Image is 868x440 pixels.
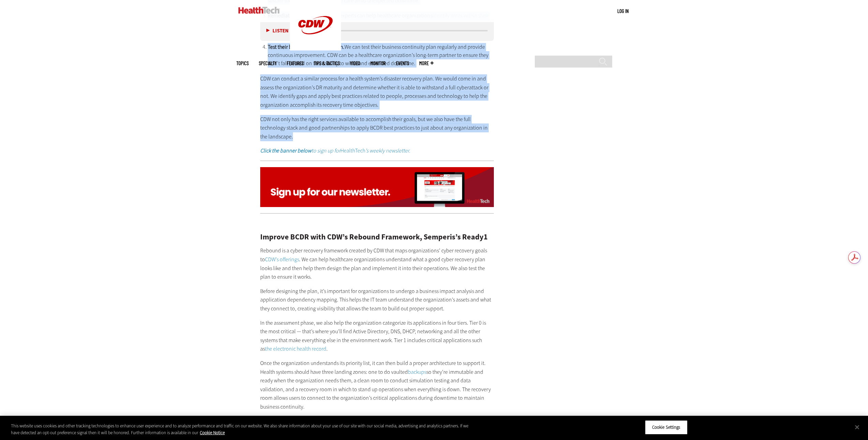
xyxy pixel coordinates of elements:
[370,61,386,66] a: MonITor
[260,147,410,154] a: Click the banner belowto sign up forHealthTech’s weekly newsletter.
[11,423,477,436] div: This website uses cookies and other tracking technologies to enhance user experience and to analy...
[260,233,494,241] h2: Improve BCDR with CDW’s Rebound Framework, Semperis’s Ready1
[314,61,340,66] a: Tips & Tactics
[265,256,299,263] a: CDW’s offerings
[287,61,304,66] a: Features
[617,8,629,15] div: User menu
[419,61,433,66] span: More
[260,319,494,353] p: In the assessment phase, we also help the organization categorize its applications in four tiers....
[260,74,494,109] p: CDW can conduct a similar process for a health system’s disaster recovery plan. We would come in ...
[260,147,340,154] em: to sign up for
[260,115,494,141] p: CDW not only has the right services available to accomplish their goals, but we also have the ful...
[236,61,249,66] span: Topics
[260,287,494,313] p: Before designing the plan, it’s important for organizations to undergo a business impact analysis...
[645,420,688,435] button: Cookie Settings
[238,7,280,14] img: Home
[260,359,494,411] p: Once the organization understands its priority list, it can then build a proper architecture to s...
[408,368,426,376] a: backups
[260,147,311,154] strong: Click the banner below
[260,167,494,207] img: ht_newsletter_animated_q424_signup_desktop
[200,430,225,436] a: More information about your privacy
[617,8,629,14] a: Log in
[350,61,360,66] a: Video
[260,246,494,281] p: Rebound is a cyber recovery framework created by CDW that maps organizations’ cyber recovery goal...
[265,345,326,352] a: the electronic health record
[259,61,277,66] span: Specialty
[365,147,410,154] em: ’s weekly newsletter.
[850,420,865,435] button: Close
[396,61,409,66] a: Events
[290,45,341,52] a: CDW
